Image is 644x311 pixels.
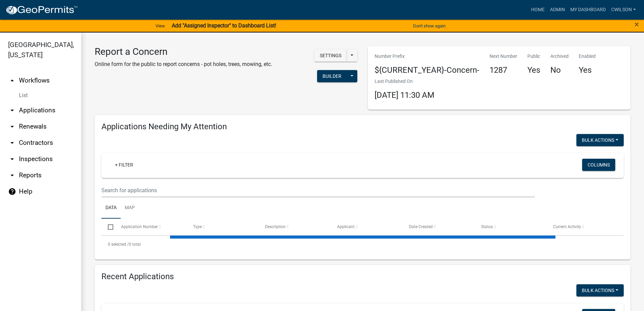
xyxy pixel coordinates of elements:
a: Admin [547,3,568,16]
h4: Recent Applications [101,272,624,282]
p: Public [527,53,540,60]
strong: Add "Assigned Inspector" to Dashboard List! [172,22,276,29]
h4: ${CURRENT_YEAR}-Concern- [375,65,479,75]
p: Archived [550,53,569,60]
i: arrow_drop_up [8,76,16,85]
span: [DATE] 11:30 AM [375,90,434,100]
p: Number Prefix [375,53,479,60]
i: arrow_drop_down [8,123,16,131]
a: My Dashboard [568,3,609,16]
datatable-header-cell: Application Number [114,219,186,235]
span: Status [481,224,493,229]
span: 0 selected / [108,242,129,247]
h4: No [550,65,569,75]
span: Date Created [409,224,433,229]
datatable-header-cell: Description [259,219,331,235]
datatable-header-cell: Current Activity [547,219,619,235]
h4: Yes [579,65,596,75]
button: Don't show again [410,20,448,31]
span: Type [193,224,202,229]
h3: Report a Concern [95,46,272,58]
button: Close [635,20,639,28]
datatable-header-cell: Select [101,219,114,235]
a: + Filter [110,159,139,171]
span: Applicant [337,224,355,229]
p: Last Published On [375,78,434,85]
datatable-header-cell: Applicant [331,219,403,235]
a: Data [101,197,121,219]
button: Settings [314,49,347,62]
i: arrow_drop_down [8,139,16,147]
span: Application Number [121,224,158,229]
h4: Yes [527,65,540,75]
span: Description [265,224,286,229]
p: Online form for the public to report concerns - pot holes, trees, mowing, etc. [95,60,272,68]
a: Map [121,197,139,219]
input: Search for applications [101,183,535,197]
i: arrow_drop_down [8,171,16,179]
h4: Applications Needing My Attention [101,122,624,132]
i: arrow_drop_down [8,155,16,163]
span: Current Activity [553,224,581,229]
i: help [8,187,16,196]
i: arrow_drop_down [8,106,16,114]
button: Builder [317,70,347,82]
button: Bulk Actions [576,284,624,296]
datatable-header-cell: Type [186,219,258,235]
datatable-header-cell: Status [475,219,547,235]
button: Columns [582,159,615,171]
a: cwilson [609,3,639,16]
div: 0 total [101,236,624,253]
a: Home [528,3,547,16]
span: × [635,20,639,29]
a: View [153,20,168,31]
h4: 1287 [490,65,517,75]
datatable-header-cell: Date Created [403,219,475,235]
p: Enabled [579,53,596,60]
p: Next Number [490,53,517,60]
button: Bulk Actions [576,134,624,146]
